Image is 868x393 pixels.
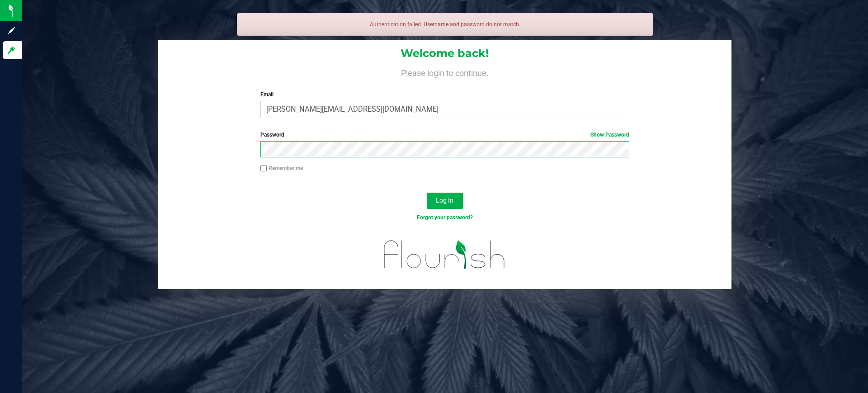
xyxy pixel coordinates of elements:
[260,164,303,172] label: Remember me
[260,132,284,138] span: Password
[436,197,453,204] span: Log In
[237,13,653,36] div: Authentication failed. Username and password do not match.
[590,132,629,138] a: Show Password
[260,90,629,99] label: Email
[373,232,516,278] img: flourish_logo.svg
[427,193,463,209] button: Log In
[417,214,473,221] a: Forgot your password?
[7,26,16,35] inline-svg: Sign up
[260,165,267,171] input: Remember me
[158,47,731,59] h1: Welcome back!
[7,46,16,55] inline-svg: Log in
[158,67,731,78] h4: Please login to continue.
